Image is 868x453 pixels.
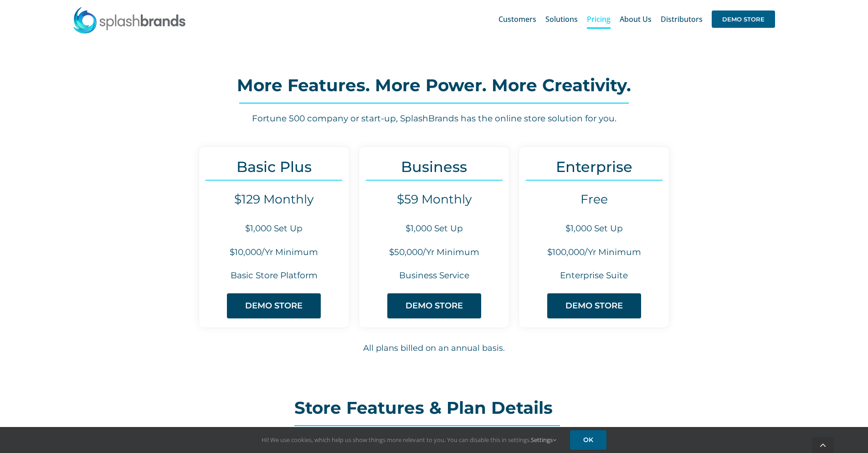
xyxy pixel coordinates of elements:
[547,293,641,318] a: DEMO STORE
[498,5,536,34] a: Customers
[262,436,556,444] span: Hi! We use cookies, which help us show things more relevant to you. You can disable this in setti...
[587,16,611,23] span: Pricing
[199,223,349,235] h6: $1,000 Set Up
[519,223,669,235] h6: $1,000 Set Up
[245,301,303,311] span: DEMO STORE
[519,158,669,175] h3: Enterprise
[199,246,349,259] h6: $10,000/Yr Minimum
[531,436,556,444] a: Settings
[359,270,509,282] h6: Business Service
[519,270,669,282] h6: Enterprise Suite
[359,158,509,175] h3: Business
[620,16,652,23] span: About Us
[227,293,321,318] a: DEMO STORE
[359,223,509,235] h6: $1,000 Set Up
[115,113,753,125] h6: Fortune 500 company or start-up, SplashBrands has the online store solution for you.
[565,301,623,311] span: DEMO STORE
[115,76,753,94] h2: More Features. More Power. More Creativity.
[545,16,578,23] span: Solutions
[712,10,775,28] span: DEMO STORE
[294,399,574,417] h2: Store Features & Plan Details
[199,192,349,207] h4: $129 Monthly
[359,246,509,259] h6: $50,000/Yr Minimum
[661,16,703,23] span: Distributors
[587,5,611,34] a: Pricing
[115,342,753,354] h6: All plans billed on an annual basis.
[661,5,703,34] a: Distributors
[498,16,536,23] span: Customers
[72,6,186,34] img: SplashBrands.com Logo
[712,5,775,34] a: DEMO STORE
[387,293,481,318] a: DEMO STORE
[359,192,509,207] h4: $59 Monthly
[519,246,669,259] h6: $100,000/Yr Minimum
[406,301,463,311] span: DEMO STORE
[199,270,349,282] h6: Basic Store Platform
[199,158,349,175] h3: Basic Plus
[498,5,775,34] nav: Main Menu Sticky
[519,192,669,207] h4: Free
[570,430,606,450] a: OK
